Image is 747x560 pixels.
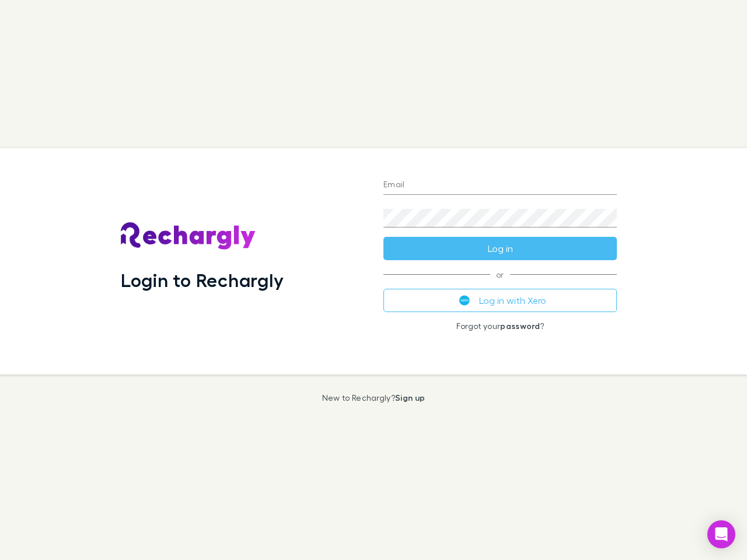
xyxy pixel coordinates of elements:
p: Forgot your ? [383,321,617,331]
button: Log in [383,237,617,260]
div: Open Intercom Messenger [707,520,735,548]
p: New to Rechargly? [322,393,425,402]
h1: Login to Rechargly [121,269,284,291]
span: or [383,274,617,275]
a: password [500,321,540,331]
a: Sign up [395,393,425,402]
button: Log in with Xero [383,289,617,312]
img: Xero's logo [459,295,470,306]
img: Rechargly's Logo [121,222,256,250]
